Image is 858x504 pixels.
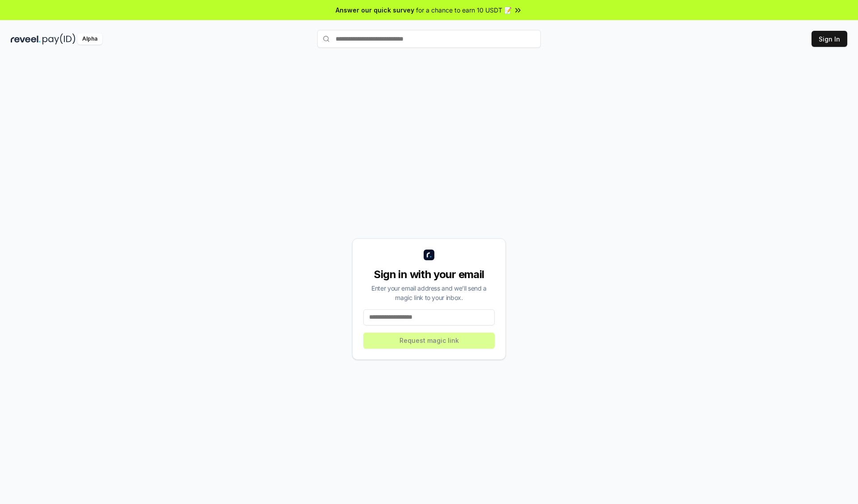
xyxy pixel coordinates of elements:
button: Sign In [812,31,847,47]
span: Answer our quick survey [336,5,414,15]
div: Enter your email address and we’ll send a magic link to your inbox. [363,283,495,302]
span: for a chance to earn 10 USDT 📝 [416,5,512,15]
div: Sign in with your email [363,267,495,282]
img: pay_id [42,33,76,45]
div: Alpha [77,33,102,45]
img: reveel_dark [11,33,41,45]
img: logo_small [424,250,434,260]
